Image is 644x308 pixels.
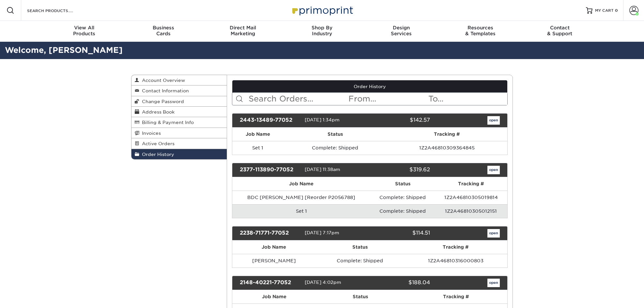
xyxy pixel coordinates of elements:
[428,93,507,105] input: To...
[487,229,500,238] a: open
[435,177,507,191] th: Tracking #
[232,290,316,303] th: Job Name
[404,254,507,268] td: 1Z2A46810316000803
[131,85,227,96] a: Contact Information
[305,230,339,235] span: [DATE] 7:17pm
[371,191,435,204] td: Complete: Shipped
[487,166,500,174] a: open
[305,167,340,172] span: [DATE] 11:38am
[203,25,283,37] div: Marketing
[316,290,405,303] th: Status
[139,120,194,125] span: Billing & Payment Info
[283,25,362,31] span: Shop By
[441,25,520,37] div: & Templates
[131,107,227,117] a: Address Book
[131,149,227,159] a: Order History
[316,240,404,254] th: Status
[232,128,284,141] th: Job Name
[232,191,371,204] td: BDC [PERSON_NAME] [Reorder P2056788]
[441,25,520,31] span: Resources
[365,166,435,174] div: $319.62
[139,78,185,83] span: Account Overview
[235,116,305,125] div: 2443-13489-77052
[387,128,507,141] th: Tracking #
[520,21,599,42] a: Contact& Support
[441,21,520,42] a: Resources& Templates
[235,229,305,238] div: 2238-71771-77052
[371,177,435,191] th: Status
[139,141,175,146] span: Active Orders
[232,141,284,155] td: Set 1
[595,8,614,13] span: MY CART
[365,279,435,287] div: $188.04
[45,21,124,42] a: View AllProducts
[361,21,441,42] a: DesignServices
[520,25,599,31] span: Contact
[283,25,362,37] div: Industry
[139,88,189,93] span: Contact Information
[232,177,371,191] th: Job Name
[289,3,355,17] img: Primoprint
[26,7,90,14] input: SEARCH PRODUCTS.....
[139,131,161,136] span: Invoices
[361,25,441,31] span: Design
[235,166,305,174] div: 2377-113890-77052
[45,25,124,37] div: Products
[248,93,348,105] input: Search Orders...
[235,279,305,287] div: 2148-40221-77052
[365,229,435,238] div: $114.51
[131,117,227,128] a: Billing & Payment Info
[131,128,227,138] a: Invoices
[139,109,175,115] span: Address Book
[139,152,174,157] span: Order History
[404,290,507,303] th: Tracking #
[124,25,203,37] div: Cards
[45,25,124,31] span: View All
[283,21,362,42] a: Shop ByIndustry
[361,25,441,37] div: Services
[371,204,435,218] td: Complete: Shipped
[284,141,387,155] td: Complete: Shipped
[435,191,507,204] td: 1Z2A46810305019814
[387,141,507,155] td: 1Z2A46810309364845
[124,25,203,31] span: Business
[131,96,227,107] a: Change Password
[131,75,227,85] a: Account Overview
[615,8,618,13] span: 0
[139,99,184,104] span: Change Password
[232,254,316,268] td: [PERSON_NAME]
[305,117,340,122] span: [DATE] 1:34pm
[232,204,371,218] td: Set 1
[305,280,341,285] span: [DATE] 4:02pm
[487,279,500,287] a: open
[284,128,387,141] th: Status
[520,25,599,37] div: & Support
[404,240,507,254] th: Tracking #
[203,21,283,42] a: Direct MailMarketing
[316,254,404,268] td: Complete: Shipped
[435,204,507,218] td: 1Z2A46810305012151
[203,25,283,31] span: Direct Mail
[232,240,316,254] th: Job Name
[487,116,500,125] a: open
[232,80,508,93] a: Order History
[131,138,227,149] a: Active Orders
[365,116,435,125] div: $142.57
[348,93,427,105] input: From...
[124,21,203,42] a: BusinessCards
